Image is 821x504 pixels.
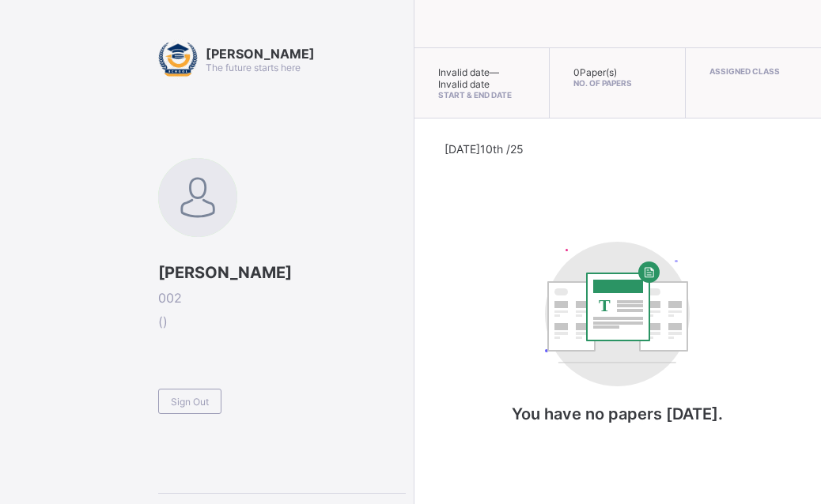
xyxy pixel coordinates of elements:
span: [DATE] 10th /25 [445,142,524,156]
tspan: T [599,295,611,315]
span: Start & End Date [438,90,526,100]
span: Sign Out [171,396,209,408]
span: [PERSON_NAME] [158,263,406,282]
span: The future starts here [206,62,301,73]
span: No. of Papers [573,78,661,88]
p: You have no papers [DATE]. [460,404,776,423]
span: Assigned Class [709,66,798,76]
span: ( ) [158,314,406,329]
span: [PERSON_NAME] [206,46,315,62]
span: 0 Paper(s) [573,66,617,78]
span: 002 [158,290,406,306]
span: Invalid date — Invalid date [438,66,499,90]
div: You have no papers today. [460,226,776,455]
